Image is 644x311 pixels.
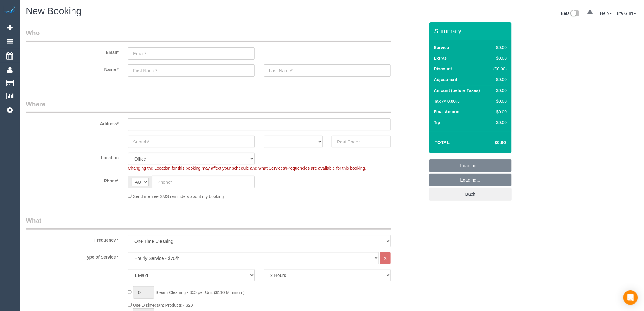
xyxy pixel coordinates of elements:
[26,100,391,113] legend: Where
[491,44,507,51] div: $0.00
[128,136,255,148] input: Suburb*
[26,216,391,230] legend: What
[156,290,245,295] span: Steam Cleaning - $55 per Unit ($110 Minimum)
[21,153,123,161] label: Location
[623,290,638,305] div: Open Intercom Messenger
[434,98,460,104] label: Tax @ 0.00%
[491,76,507,83] div: $0.00
[21,176,123,184] label: Phone*
[26,28,391,42] legend: Who
[128,64,255,77] input: First Name*
[561,11,580,16] a: Beta
[264,64,391,77] input: Last Name*
[434,76,457,83] label: Adjustment
[429,188,512,200] a: Back
[491,119,507,125] div: $0.00
[491,109,507,115] div: $0.00
[434,66,452,72] label: Discount
[26,6,82,16] span: New Booking
[434,44,449,51] label: Service
[133,303,193,308] span: Use Disinfectant Products - $20
[21,252,123,260] label: Type of Service *
[435,140,450,145] strong: Total
[616,11,636,16] a: Tifa Guni
[21,47,123,55] label: Email*
[133,194,224,199] span: Send me free SMS reminders about my booking
[21,118,123,127] label: Address*
[21,64,123,72] label: Name *
[434,87,480,94] label: Amount (before Taxes)
[434,55,447,61] label: Extras
[128,166,366,171] span: Changing the Location for this booking may affect your schedule and what Services/Frequencies are...
[434,27,509,34] h3: Summary
[128,47,255,60] input: Email*
[491,66,507,72] div: ($0.00)
[491,87,507,94] div: $0.00
[491,55,507,61] div: $0.00
[21,235,123,243] label: Frequency *
[476,140,506,145] h4: $0.00
[332,136,390,148] input: Post Code*
[434,109,461,115] label: Final Amount
[434,119,440,125] label: Tip
[491,98,507,104] div: $0.00
[4,6,16,15] img: Automaid Logo
[600,11,612,16] a: Help
[570,10,580,18] img: New interface
[152,176,255,188] input: Phone*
